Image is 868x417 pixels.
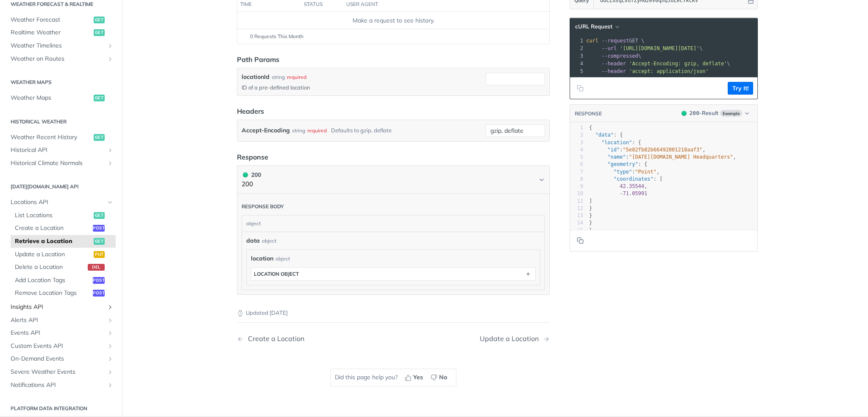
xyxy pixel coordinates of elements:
div: object [242,215,542,232]
span: get [94,95,105,101]
div: 200 200200 [237,194,550,295]
span: "type" [614,169,632,175]
svg: Chevron [538,176,545,183]
a: Add Location Tagspost [11,274,116,286]
a: Custom Events APIShow subpages for Custom Events API [6,339,116,352]
a: Notifications APIShow subpages for Notifications API [6,378,116,391]
div: Path Params [237,54,279,64]
div: Update a Location [480,335,543,343]
span: 71.05991 [623,190,647,196]
div: Headers [237,106,264,116]
span: "name" [607,154,626,160]
h2: Platform DATA integration [6,405,116,412]
span: get [94,16,105,23]
span: GET \ [586,38,644,44]
span: data [246,236,260,245]
button: cURL Request [572,22,622,31]
span: \ [586,53,641,59]
span: Update a Location [15,250,92,258]
span: Delete a Location [15,263,86,271]
button: Show subpages for Insights API [107,304,114,311]
div: required [287,73,306,81]
span: "geometry" [607,161,638,167]
span: Custom Events API [11,341,105,350]
div: Response [237,152,268,162]
span: } [589,213,592,218]
span: , [589,183,647,189]
span: get [94,212,105,218]
span: Yes [413,373,423,382]
span: \ [586,61,730,67]
span: get [94,238,105,245]
div: 3 [570,52,584,60]
span: Add Location Tags [15,276,91,284]
div: 4 [570,146,583,154]
div: Response body [242,203,284,210]
a: Realtime Weatherget [6,26,116,39]
div: 14 [570,219,583,227]
span: ] [589,198,592,204]
span: Weather on Routes [11,54,105,63]
button: Copy to clipboard [574,82,586,95]
div: Create a Location [244,335,304,343]
span: : { [589,140,641,146]
p: 200 [242,179,261,189]
button: RESPONSE [574,109,602,118]
div: object [262,237,276,245]
a: Weather on RoutesShow subpages for Weather on Routes [6,52,116,65]
a: Weather Forecastget [6,13,116,26]
span: "5e82fb82b66492001218aaf3" [623,147,703,153]
a: Retrieve a Locationget [11,235,116,248]
button: Hide subpages for Locations API [107,199,114,206]
button: location object [251,268,535,280]
span: : { [589,132,623,138]
span: Create a Location [15,224,91,232]
div: object [275,255,290,263]
span: --compressed [601,53,638,59]
span: } [589,220,592,226]
span: curl [586,38,598,44]
span: "data" [595,132,613,138]
button: Show subpages for Historical API [107,147,114,154]
span: Weather Forecast [11,15,92,24]
span: del [88,264,105,271]
span: 42.35544 [620,183,644,189]
span: Historical API [11,146,105,154]
span: - [620,190,623,196]
button: Show subpages for Weather on Routes [107,55,114,62]
span: Historical Climate Normals [11,159,105,167]
span: post [93,225,105,232]
a: Previous Page: Create a Location [237,335,371,343]
button: Show subpages for Alerts API [107,316,114,323]
a: Insights APIShow subpages for Insights API [6,301,116,313]
button: Show subpages for Severe Weather Events [107,369,114,375]
span: "location" [601,140,632,146]
span: { [589,125,592,131]
button: Show subpages for Custom Events API [107,342,114,349]
span: Weather Timelines [11,42,105,50]
span: 'Accept-Encoding: gzip, deflate' [629,61,727,67]
div: 1 [570,37,584,45]
p: Updated [DATE] [237,309,550,317]
span: : , [589,147,706,153]
span: Weather Maps [11,94,92,102]
div: 6 [570,161,583,168]
span: 200 [682,111,687,116]
div: 9 [570,183,583,190]
span: 200 [690,110,699,116]
a: Events APIShow subpages for Events API [6,327,116,339]
button: Show subpages for Historical Climate Normals [107,160,114,166]
span: Insights API [11,303,105,311]
span: Remove Location Tags [15,289,91,297]
a: List Locationsget [11,209,116,221]
span: 200 [243,172,248,177]
div: Make a request to see history. [241,16,546,25]
a: Weather Recent Historyget [6,131,116,143]
button: Yes [402,371,428,384]
div: 1 [570,124,583,132]
span: post [93,277,105,283]
button: Show subpages for Notifications API [107,381,114,388]
button: Show subpages for Events API [107,330,114,336]
div: 5 [570,154,583,161]
label: Accept-Encoding [242,124,290,137]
